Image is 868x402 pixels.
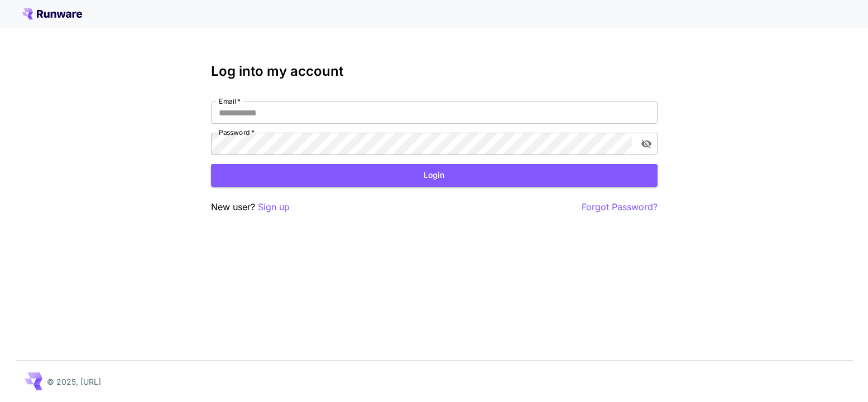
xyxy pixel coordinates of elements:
[636,134,656,154] button: toggle password visibility
[258,200,290,214] button: Sign up
[211,200,290,214] p: New user?
[219,96,241,106] label: Email
[219,128,255,137] label: Password
[211,164,658,187] button: Login
[211,64,658,79] h3: Log into my account
[47,376,101,388] p: © 2025, [URL]
[582,200,658,214] button: Forgot Password?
